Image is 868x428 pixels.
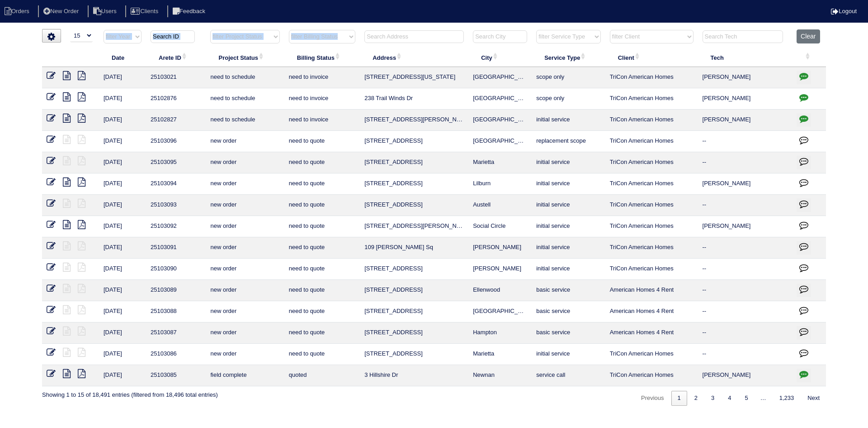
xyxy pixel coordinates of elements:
td: initial service [532,195,605,216]
td: scope only [532,88,605,110]
td: [DATE] [99,344,146,365]
td: 25103096 [146,131,206,152]
td: Ellenwood [468,280,532,301]
td: TriCon American Homes [605,88,698,110]
td: [DATE] [99,110,146,131]
td: [GEOGRAPHIC_DATA] [468,67,532,88]
th: Client: activate to sort column ascending [605,48,698,67]
td: -- [698,195,793,216]
td: [STREET_ADDRESS] [360,344,468,365]
td: need to quote [284,322,360,344]
a: New Order [38,8,86,14]
td: 25103094 [146,173,206,195]
td: Social Circle [468,216,532,237]
td: [GEOGRAPHIC_DATA] [468,131,532,152]
td: American Homes 4 Rent [605,301,698,322]
td: initial service [532,237,605,259]
th: Billing Status: activate to sort column ascending [284,48,360,67]
th: City: activate to sort column ascending [468,48,532,67]
td: need to schedule [206,67,284,88]
td: TriCon American Homes [605,344,698,365]
a: Users [88,8,124,14]
td: TriCon American Homes [605,67,698,88]
td: Marietta [468,344,532,365]
td: [DATE] [99,173,146,195]
td: 25103086 [146,344,206,365]
a: Next [801,391,826,406]
td: initial service [532,152,605,173]
td: new order [206,152,284,173]
td: initial service [532,259,605,280]
td: [STREET_ADDRESS] [360,322,468,344]
td: [PERSON_NAME] [698,110,793,131]
td: [STREET_ADDRESS][US_STATE] [360,67,468,88]
td: new order [206,280,284,301]
input: Search ID [151,30,195,43]
td: [PERSON_NAME] [698,88,793,110]
td: 25103095 [146,152,206,173]
td: [DATE] [99,322,146,344]
td: basic service [532,322,605,344]
td: need to quote [284,237,360,259]
th: Service Type: activate to sort column ascending [532,48,605,67]
td: [STREET_ADDRESS] [360,259,468,280]
td: 25102827 [146,110,206,131]
td: [GEOGRAPHIC_DATA] [468,301,532,322]
td: [GEOGRAPHIC_DATA] [468,110,532,131]
li: Clients [125,5,165,18]
td: [PERSON_NAME] [698,216,793,237]
td: field complete [206,365,284,386]
td: Marietta [468,152,532,173]
td: [DATE] [99,280,146,301]
td: [DATE] [99,259,146,280]
td: [STREET_ADDRESS] [360,131,468,152]
td: TriCon American Homes [605,195,698,216]
td: need to schedule [206,88,284,110]
td: -- [698,131,793,152]
td: TriCon American Homes [605,152,698,173]
td: Austell [468,195,532,216]
td: new order [206,237,284,259]
a: 5 [738,391,754,406]
a: 1 [671,391,687,406]
td: initial service [532,110,605,131]
td: [DATE] [99,88,146,110]
th: Arete ID: activate to sort column ascending [146,48,206,67]
td: need to quote [284,152,360,173]
td: [STREET_ADDRESS][PERSON_NAME] [360,216,468,237]
td: 25103093 [146,195,206,216]
td: -- [698,344,793,365]
td: new order [206,195,284,216]
td: new order [206,322,284,344]
td: [DATE] [99,216,146,237]
li: Users [88,5,124,18]
td: basic service [532,280,605,301]
td: [DATE] [99,237,146,259]
a: 2 [688,391,704,406]
td: service call [532,365,605,386]
td: new order [206,131,284,152]
td: [DATE] [99,365,146,386]
td: -- [698,322,793,344]
td: 25103085 [146,365,206,386]
td: 109 [PERSON_NAME] Sq [360,237,468,259]
td: TriCon American Homes [605,216,698,237]
td: new order [206,216,284,237]
td: need to quote [284,259,360,280]
td: need to quote [284,301,360,322]
td: 3 Hillshire Dr [360,365,468,386]
td: need to invoice [284,67,360,88]
button: Clear [797,29,820,43]
td: scope only [532,67,605,88]
td: American Homes 4 Rent [605,280,698,301]
td: 25103021 [146,67,206,88]
td: [PERSON_NAME] [698,173,793,195]
td: TriCon American Homes [605,131,698,152]
td: [DATE] [99,152,146,173]
td: 25103089 [146,280,206,301]
td: Lilburn [468,173,532,195]
td: [GEOGRAPHIC_DATA] [468,88,532,110]
td: new order [206,301,284,322]
td: [DATE] [99,131,146,152]
td: TriCon American Homes [605,110,698,131]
